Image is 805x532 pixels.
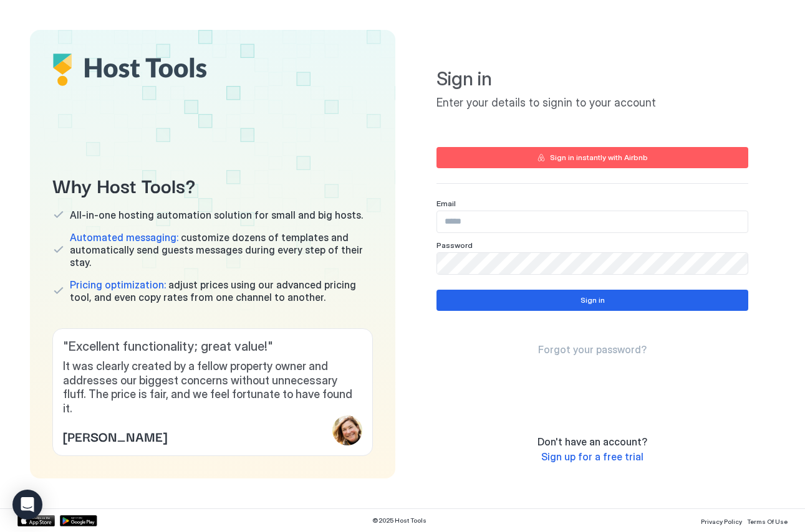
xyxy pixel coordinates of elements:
span: © 2025 Host Tools [372,516,427,525]
a: Forgot your password? [538,343,647,356]
span: It was clearly created by a fellow property owner and addresses our biggest concerns without unne... [63,359,362,416]
div: Sign in [581,295,605,306]
span: Terms Of Use [747,518,788,525]
span: Sign in [436,67,748,91]
span: Email [436,199,456,208]
a: Sign up for a free trial [541,450,644,463]
span: Password [436,240,473,250]
a: Google Play Store [60,515,97,526]
span: Why Host Tools? [52,171,373,199]
a: Privacy Policy [701,514,742,527]
span: adjust prices using our advanced pricing tool, and even copy rates from one channel to another. [70,278,373,303]
div: Open Intercom Messenger [12,490,42,520]
span: Enter your details to signin to your account [436,96,748,110]
span: Pricing optimization: [70,278,166,291]
span: All-in-one hosting automation solution for small and big hosts. [70,209,363,221]
span: Sign up for a free trial [541,450,644,463]
div: profile [332,416,362,445]
span: customize dozens of templates and automatically send guests messages during every step of their s... [70,231,373,268]
span: [PERSON_NAME] [63,427,167,445]
input: Input Field [437,253,748,274]
a: App Store [17,515,55,526]
span: Automated messaging: [70,231,178,244]
div: Sign in instantly with Airbnb [550,152,648,163]
span: " Excellent functionality; great value! " [63,339,362,354]
input: Input Field [437,211,748,232]
span: Don't have an account? [537,435,647,448]
span: Privacy Policy [701,518,742,525]
a: Terms Of Use [747,514,788,527]
button: Sign in instantly with Airbnb [436,147,748,168]
button: Sign in [436,290,748,311]
span: Forgot your password? [538,343,647,356]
